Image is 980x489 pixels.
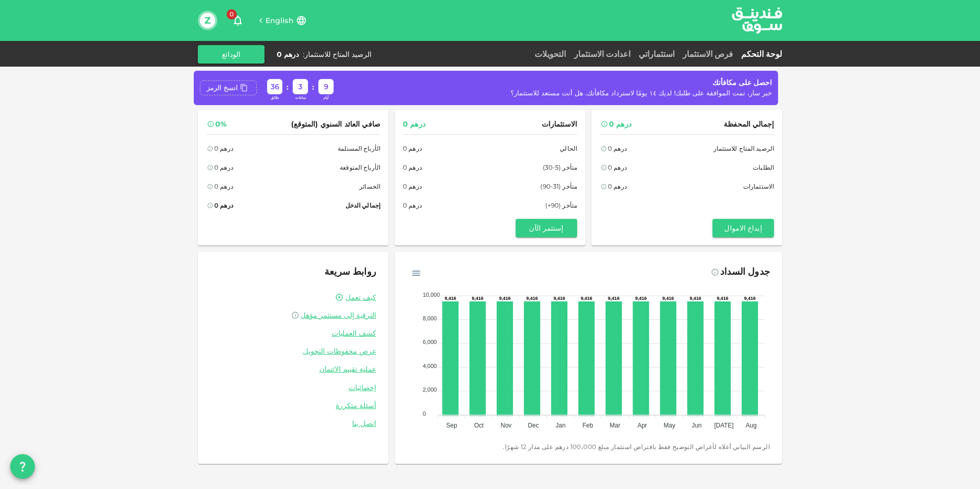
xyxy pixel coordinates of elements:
tspan: 4,000 [423,362,437,369]
div: درهم 0 [609,118,631,131]
div: 0% [215,118,227,131]
button: الودائع [198,45,264,64]
div: درهم 0 [608,143,627,154]
span: صافي العائد السنوي (المتوقع) [291,118,380,131]
span: إجمالي المحفظة [724,118,774,131]
button: 0 [228,10,248,31]
span: الترقية إلى مستثمر مؤهل [300,311,376,320]
span: الطلبات [753,162,774,173]
tspan: Jan [556,422,565,429]
tspan: 8,000 [423,315,437,321]
div: درهم 0 [214,162,233,173]
a: اعدادت الاستثمار [570,49,635,59]
a: إحصائيات [210,383,376,393]
button: إستثمر الآن [516,219,577,237]
tspan: Oct [474,422,484,429]
div: درهم 0 [608,162,627,173]
tspan: Jun [692,422,702,429]
a: logo [732,1,782,40]
button: question [10,454,35,479]
tspan: 6,000 [423,339,437,345]
button: Z [200,13,215,28]
tspan: Dec [528,422,539,429]
div: درهم 0 [214,143,233,154]
div: درهم 0 [403,162,422,173]
a: استثماراتي [635,49,679,59]
div: : [312,82,314,93]
img: logo [719,1,795,40]
span: الخسائر [359,181,380,192]
tspan: May [664,422,676,429]
span: الرصيد المتاح للاستثمار [713,143,774,154]
tspan: Nov [501,422,512,429]
div: 3 [293,79,308,94]
div: : [287,82,289,93]
div: 9 [318,79,334,94]
div: خبر سار، تمت الموافقة على طلبك! لديك ١٤ يومًا لاسترداد مكافأتك. هل أنت مستعد للاستثمار؟ [511,88,772,98]
span: الأرباح المستلمة [338,143,380,154]
div: درهم 0 [403,181,422,192]
a: فرص الاستثمار [679,49,737,59]
div: دقائق [267,95,282,101]
a: كيف تعمل [345,293,376,302]
span: متأخر (90+) [545,200,577,211]
div: درهم 0 [403,118,425,131]
tspan: [DATE] [714,422,733,429]
a: عملية تقييم الائتمان [210,364,376,374]
a: لوحة التحكم [737,49,782,59]
div: انسخ الرمز [207,83,238,93]
span: 0 [227,9,237,19]
span: إجمالي الدخل [345,200,380,211]
tspan: 10,000 [423,291,440,297]
div: جدول السداد [720,264,770,280]
tspan: 0 [423,410,426,416]
div: درهم 0 [214,200,233,211]
span: متأخر (5-30) [543,162,577,173]
span: الحالي [560,143,577,154]
tspan: Feb [582,422,593,429]
tspan: Aug [746,422,757,429]
span: الرسم البياني أعلاه لأغراض التوضيح فقط بافتراض استثمار مبلغ 100،000 درهم على مدار 12 شهرًا. [407,442,770,452]
div: درهم 0 [403,200,422,211]
span: الاستثمارات [743,181,774,192]
div: أيام [318,95,334,101]
tspan: Sep [446,422,458,429]
div: درهم 0 [214,181,233,192]
button: إيداع الاموال [712,219,774,237]
span: روابط سريعة [324,266,376,277]
div: ساعات [293,95,308,101]
a: الترقية إلى مستثمر مؤهل [210,311,376,320]
a: التحويلات [530,49,570,59]
div: الرصيد المتاح للاستثمار : [303,49,372,59]
a: اتصل بنا [210,419,376,429]
span: احصل على مكافأتك [712,78,772,87]
a: كشف العمليات [210,329,376,338]
a: أسئلة متكررة [210,401,376,411]
div: درهم 0 [608,181,627,192]
span: متأخر (31-90) [540,181,577,192]
tspan: 2,000 [423,386,437,393]
tspan: Mar [610,422,621,429]
span: الاستثمارات [542,118,577,131]
div: درهم 0 [403,143,422,154]
tspan: Apr [638,422,647,429]
span: English [266,16,294,25]
span: الأرباح المتوقعة [340,162,380,173]
div: 36 [267,79,282,94]
a: عرض محفوظات التحويل [210,347,376,356]
div: درهم 0 [277,49,299,59]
